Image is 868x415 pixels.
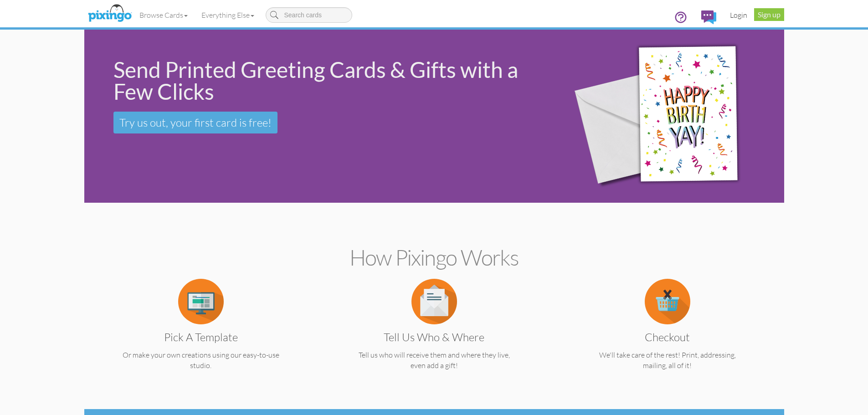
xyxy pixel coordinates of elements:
h2: How Pixingo works [100,246,768,270]
h3: Tell us Who & Where [342,331,526,343]
img: pixingo logo [86,2,134,25]
span: Try us out, your first card is free! [119,116,272,129]
input: Search cards [266,7,352,23]
p: Or make your own creations using our easy-to-use studio. [102,350,300,371]
a: Browse Cards [133,4,195,26]
img: item.alt [178,279,224,324]
a: Try us out, your first card is free! [113,112,277,133]
a: Tell us Who & Where Tell us who will receive them and where they live, even add a gift! [335,296,533,371]
a: Everything Else [195,4,261,26]
img: 942c5090-71ba-4bfc-9a92-ca782dcda692.png [558,17,778,216]
img: item.alt [411,279,457,324]
img: comments.svg [701,10,716,24]
p: Tell us who will receive them and where they live, even add a gift! [335,350,533,371]
a: Checkout We'll take care of the rest! Print, addressing, mailing, all of it! [569,296,766,371]
a: Sign up [754,8,784,21]
h3: Checkout [575,331,760,343]
div: Send Printed Greeting Cards & Gifts with a Few Clicks [113,59,544,102]
h3: Pick a Template [109,331,293,343]
p: We'll take care of the rest! Print, addressing, mailing, all of it! [569,350,766,371]
a: Login [723,4,754,26]
a: Pick a Template Or make your own creations using our easy-to-use studio. [102,296,300,371]
img: item.alt [645,279,690,324]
